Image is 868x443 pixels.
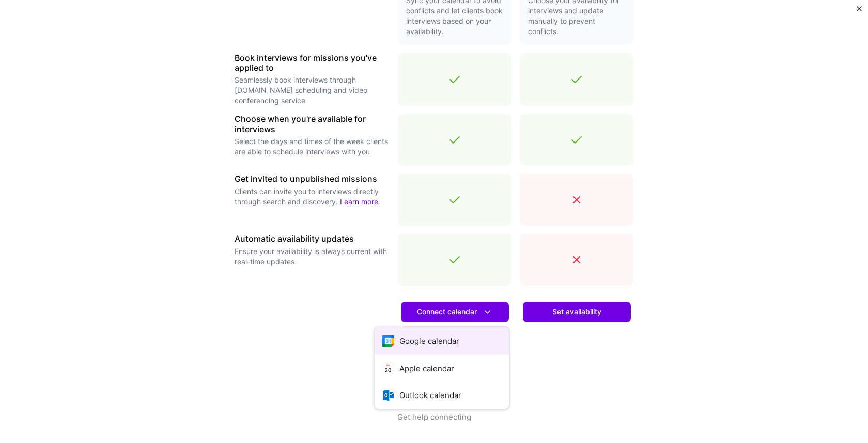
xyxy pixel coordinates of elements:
[235,174,390,184] h3: Get invited to unpublished missions
[401,302,509,322] button: Connect calendar
[417,307,493,318] span: Connect calendar
[235,114,390,134] h3: Choose when you're available for interviews
[382,335,394,347] i: icon Google
[482,307,493,318] i: icon DownArrowWhite
[235,75,390,106] p: Seamlessly book interviews through [DOMAIN_NAME] scheduling and video conferencing service
[397,412,471,443] button: Get help connecting
[382,362,394,374] i: icon AppleCalendar
[235,246,390,267] p: Ensure your availability is always current with real-time updates
[340,197,378,206] a: Learn more
[401,326,509,347] a: Learn more
[235,234,390,244] h3: Automatic availability updates
[523,302,631,322] button: Set availability
[375,327,509,355] button: Google calendar
[235,53,390,73] h3: Book interviews for missions you've applied to
[235,136,390,157] p: Select the days and times of the week clients are able to schedule interviews with you
[382,389,394,401] i: icon OutlookCalendar
[552,307,601,317] span: Set availability
[375,382,509,409] button: Outlook calendar
[235,186,390,207] p: Clients can invite you to interviews directly through search and discovery.
[375,355,509,382] button: Apple calendar
[857,6,862,17] button: Close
